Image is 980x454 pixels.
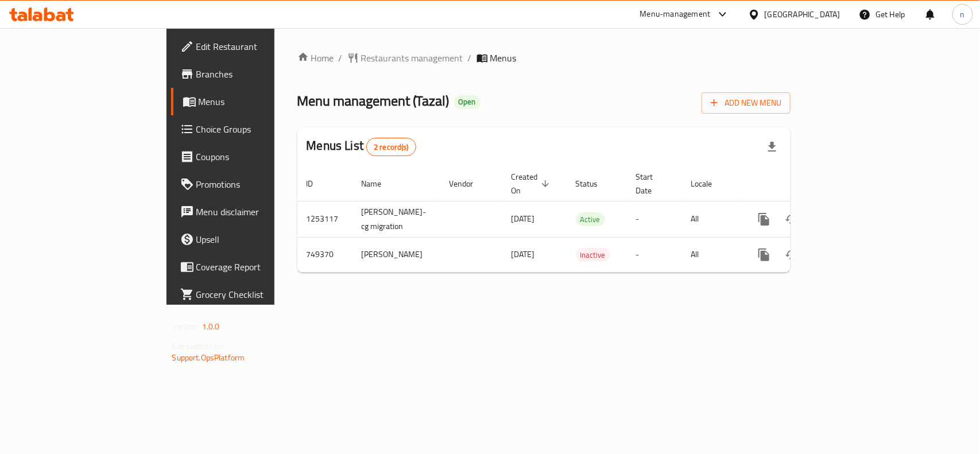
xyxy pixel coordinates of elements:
[307,177,328,191] span: ID
[691,177,727,191] span: Locale
[202,319,220,334] span: 1.0.0
[171,170,330,198] a: Promotions
[347,51,463,65] a: Restaurants management
[196,122,321,136] span: Choice Groups
[297,51,791,65] nav: breadcrumb
[297,88,450,114] span: Menu management ( Tazal )
[576,177,613,191] span: Status
[468,51,472,65] li: /
[778,241,805,269] button: Change Status
[196,205,321,219] span: Menu disclaimer
[171,198,330,226] a: Menu disclaimer
[171,115,330,143] a: Choice Groups
[196,67,321,81] span: Branches
[627,237,682,272] td: -
[171,253,330,281] a: Coverage Report
[576,249,610,262] span: Inactive
[171,281,330,308] a: Grocery Checklist
[640,7,711,21] div: Menu-management
[627,201,682,237] td: -
[750,241,778,269] button: more
[454,97,481,107] span: Open
[778,205,805,233] button: Change Status
[171,226,330,253] a: Upsell
[454,95,481,109] div: Open
[172,319,200,334] span: Version:
[512,170,553,197] span: Created On
[490,51,517,65] span: Menus
[711,96,781,110] span: Add New Menu
[196,232,321,246] span: Upsell
[171,60,330,88] a: Branches
[362,177,397,191] span: Name
[682,237,741,272] td: All
[172,350,245,365] a: Support.OpsPlatform
[741,166,870,201] th: Actions
[765,8,840,21] div: [GEOGRAPHIC_DATA]
[512,247,535,262] span: [DATE]
[196,288,321,301] span: Grocery Checklist
[339,51,343,65] li: /
[750,205,778,233] button: more
[172,339,225,354] span: Get support on:
[307,137,416,156] h2: Menus List
[576,213,605,226] span: Active
[682,201,741,237] td: All
[199,95,321,108] span: Menus
[196,40,321,53] span: Edit Restaurant
[353,201,440,237] td: [PERSON_NAME]-cg migration
[361,51,463,65] span: Restaurants management
[171,88,330,115] a: Menus
[196,260,321,274] span: Coverage Report
[960,8,965,21] span: n
[576,248,610,262] div: Inactive
[196,177,321,191] span: Promotions
[171,33,330,60] a: Edit Restaurant
[636,170,668,197] span: Start Date
[353,237,440,272] td: [PERSON_NAME]
[367,142,416,153] span: 2 record(s)
[702,92,791,114] button: Add New Menu
[171,143,330,170] a: Coupons
[297,166,870,273] table: enhanced table
[512,211,535,226] span: [DATE]
[450,177,489,191] span: Vendor
[366,138,416,156] div: Total records count
[196,150,321,164] span: Coupons
[576,212,605,226] div: Active
[758,133,786,161] div: Export file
